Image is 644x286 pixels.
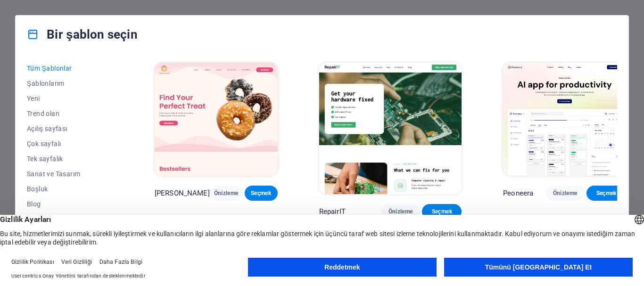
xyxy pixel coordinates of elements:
button: Sanat ve Tasarım [27,166,113,181]
font: Önizleme [214,190,239,196]
button: Şablonlarım [27,76,113,91]
font: Seçmek [596,190,617,196]
button: Önizleme [545,186,585,201]
button: Önizleme [381,204,421,219]
button: Seçmek [245,186,278,201]
button: Boşluk [27,181,113,196]
font: Peoneera [503,189,533,197]
img: RepairIT [319,63,462,194]
button: Açılış sayfası [27,121,113,136]
img: Peoneera [503,63,626,176]
button: Tek sayfalık [27,151,113,166]
font: RepairIT [319,207,346,216]
button: Çok sayfalı [27,136,113,151]
font: Trend olan [27,110,59,117]
img: Şeker Hamuru [155,63,278,176]
font: Açılış sayfası [27,125,67,132]
font: Yeni [27,95,40,102]
font: [PERSON_NAME] [155,189,210,197]
font: Seçmek [432,208,452,215]
font: Önizleme [388,208,413,215]
font: Önizleme [553,190,578,196]
font: Çok sayfalı [27,140,61,147]
font: Seçmek [251,190,271,196]
button: Yeni [27,91,113,106]
button: Seçmek [586,186,626,201]
button: Blog [27,196,113,212]
button: İşletme [27,212,113,227]
font: Bir şablon seçin [47,27,138,41]
font: Blog [27,200,41,208]
button: Önizleme [210,186,243,201]
button: Tüm Şablonlar [27,61,113,76]
font: Sanat ve Tasarım [27,170,80,178]
font: Tek sayfalık [27,155,63,163]
font: Boşluk [27,185,48,193]
button: Seçmek [422,204,462,219]
button: Trend olan [27,106,113,121]
font: Tüm Şablonlar [27,65,72,72]
font: Şablonlarım [27,80,65,87]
